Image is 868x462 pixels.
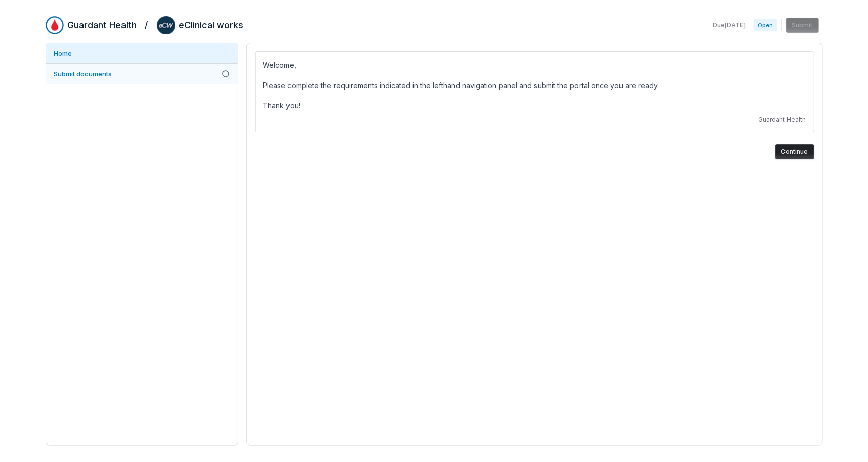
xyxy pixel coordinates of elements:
[179,19,244,32] h2: eClinical works
[713,21,746,29] span: Due [DATE]
[145,16,149,31] h2: /
[46,64,238,84] a: Submit documents
[46,43,238,63] a: Home
[68,19,137,32] h2: Guardant Health
[759,116,806,124] span: Guardant Health
[751,116,757,124] span: —
[775,144,814,159] button: Continue
[754,19,777,31] span: Open
[263,79,806,92] p: Please complete the requirements indicated in the lefthand navigation panel and submit the portal...
[54,70,112,78] span: Submit documents
[263,100,806,112] p: Thank you!
[263,59,806,71] p: Welcome,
